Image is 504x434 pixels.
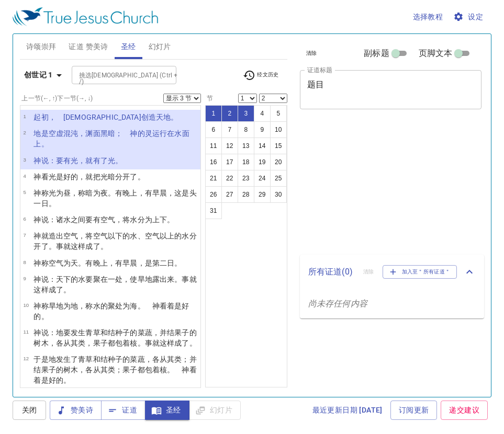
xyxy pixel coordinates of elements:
[24,68,53,82] b: 创世记 1
[33,232,196,250] wh7549: ，将空气
[23,216,26,222] span: 6
[145,215,175,224] wh914: 为上下。
[270,154,287,170] button: 20
[238,105,254,122] button: 3
[238,170,254,187] button: 23
[33,302,189,321] wh7121: 水
[364,47,389,60] span: 副标题
[108,173,145,181] wh216: 暗
[75,69,156,81] input: Type Bible Reference
[33,275,196,294] wh7200: 。事就这样成了。
[33,232,196,250] wh430: 就造出
[33,302,189,321] wh3220: 。 神
[205,138,222,154] button: 11
[205,121,222,138] button: 6
[33,302,189,321] wh4325: 的聚
[149,40,171,53] span: 幻灯片
[33,189,196,208] wh430: 称
[33,129,189,148] wh776: 是
[441,401,488,420] a: 递交建议
[115,156,122,165] wh216: 。
[33,189,196,208] wh2822: 为夜
[85,215,174,224] wh8432: 要有空气
[33,172,144,182] p: 神
[221,138,238,154] button: 12
[221,105,238,122] button: 2
[33,129,189,148] wh6440: 黑暗
[49,339,197,347] wh6086: ，各从其类
[270,121,287,138] button: 10
[69,40,108,53] span: 证道 赞美诗
[85,339,196,347] wh4327: ，
[33,355,196,384] wh1877: 和结
[41,312,49,321] wh2896: 。
[205,105,222,122] button: 1
[33,366,196,384] wh6213: 果子
[254,154,271,170] button: 19
[58,404,93,417] span: 赞美诗
[449,404,479,417] span: 递交建议
[33,275,196,294] wh413: 一
[23,113,26,119] span: 1
[205,170,222,187] button: 21
[33,232,196,250] wh6213: 空气
[221,121,238,138] button: 7
[33,355,196,384] wh2232: 种子
[33,189,196,208] wh3915: 。有晚上
[33,354,197,385] p: 于是地
[221,170,238,187] button: 22
[56,173,145,181] wh216: 是好的
[33,328,196,347] wh430: 说
[153,404,181,417] span: 圣经
[308,401,387,420] a: 最近更新日期 [DATE]
[33,112,178,122] p: 起初
[33,275,196,294] wh4725: ，使旱
[221,186,238,203] button: 27
[33,155,122,166] p: 神
[33,189,196,208] wh7121: 暗
[26,40,57,53] span: 诗颂崇拜
[270,186,287,203] button: 30
[41,156,123,165] wh430: 说
[13,401,46,420] button: 关闭
[33,328,196,347] wh1877: 和结
[33,140,48,148] wh6440: 上
[33,327,197,348] p: 神
[33,355,196,384] wh4327: ；并结
[33,188,197,209] p: 神
[33,275,196,294] wh430: 说
[171,113,178,121] wh776: 。
[23,173,26,179] span: 4
[33,301,197,322] p: 神
[21,95,93,101] label: 上一节 (←, ↑) 下一节 (→, ↓)
[238,121,254,138] button: 8
[296,120,446,250] iframe: from-child
[23,302,29,308] span: 10
[41,173,145,181] wh430: 看
[300,47,323,60] button: 清除
[205,95,214,101] label: 节
[33,189,196,208] wh7121: 光
[33,328,196,347] wh2232: 种子
[383,265,457,279] button: 加入至＂所有证道＂
[50,401,102,420] button: 赞美诗
[270,138,287,154] button: 15
[33,189,196,208] wh3117: ，称
[23,259,26,265] span: 8
[308,299,367,309] i: 尚未存任何内容
[254,121,271,138] button: 9
[451,7,487,27] button: 设定
[33,275,196,294] wh559: ：天
[33,129,189,148] wh8415: 面
[270,170,287,187] button: 25
[71,156,122,165] wh1961: 光
[138,259,182,267] wh1242: ，是第二
[33,274,197,295] p: 神
[33,302,189,321] wh776: ，称
[138,215,175,224] wh4325: 分
[78,259,182,267] wh8064: 。有晚上
[307,79,475,99] textarea: 题目
[23,329,29,335] span: 11
[33,189,196,208] wh6153: ，有早晨
[49,242,108,250] wh914: 。事就这样成了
